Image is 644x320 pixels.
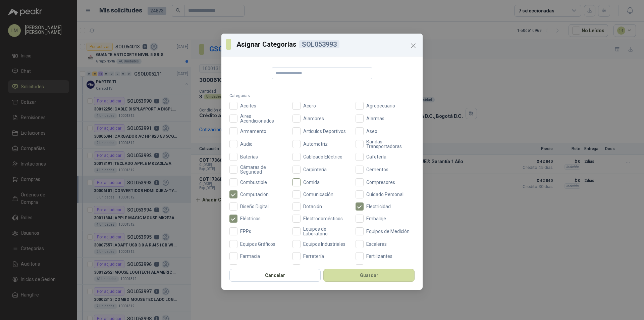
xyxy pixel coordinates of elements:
[237,142,255,146] span: Audio
[229,269,321,282] button: Cancelar
[237,154,261,159] span: Baterías
[237,192,271,197] span: Computación
[364,116,387,121] span: Alarmas
[237,180,270,185] span: Combustible
[237,242,278,246] span: Equipos Gráficos
[237,254,263,259] span: Farmacia
[301,103,319,108] span: Acero
[299,40,339,48] div: SOL053993
[301,227,352,236] span: Equipos de Laboratorio
[237,216,263,221] span: Eléctricos
[364,139,415,149] span: Bandas Transportadoras
[408,40,419,51] button: Close
[364,192,406,197] span: Cuidado Personal
[301,192,336,197] span: Comunicación
[237,204,271,209] span: Diseño Digital
[301,254,327,259] span: Ferretería
[364,242,389,246] span: Escaleras
[301,242,348,246] span: Equipos Industriales
[364,103,398,108] span: Agropecuario
[236,39,418,49] p: Asignar Categorías
[323,269,415,282] button: Guardar
[229,93,415,99] label: Categorías
[301,167,329,172] span: Carpintería
[237,165,288,174] span: Cámaras de Seguridad
[237,229,254,234] span: EPPs
[364,129,380,134] span: Aseo
[364,180,398,185] span: Compresores
[364,154,389,159] span: Cafetería
[364,229,412,234] span: Equipos de Medición
[364,254,395,259] span: Fertilizantes
[237,114,288,123] span: Aires Acondicionados
[364,204,393,209] span: Electricidad
[237,129,269,134] span: Armamento
[301,116,327,121] span: Alambres
[301,180,322,185] span: Comida
[301,142,330,146] span: Automotriz
[237,103,259,108] span: Aceites
[364,167,391,172] span: Cementos
[364,216,389,221] span: Embalaje
[301,204,325,209] span: Dotación
[301,129,348,134] span: Artículos Deportivos
[301,154,345,159] span: Cableado Eléctrico
[301,216,345,221] span: Electrodomésticos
